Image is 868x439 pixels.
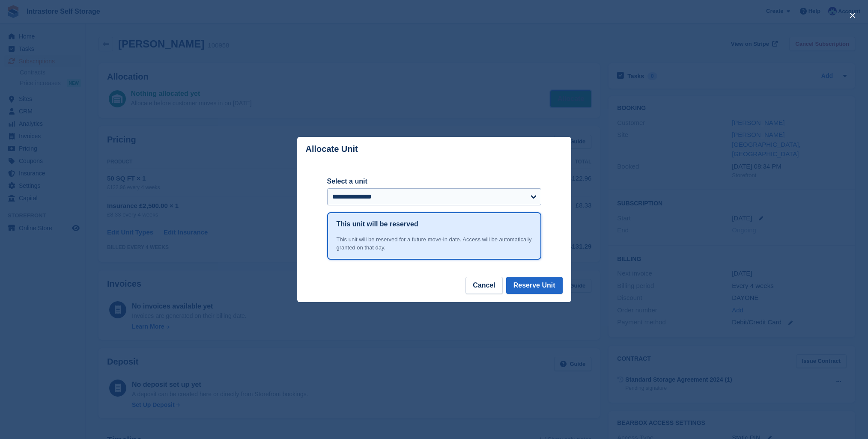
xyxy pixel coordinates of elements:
h1: This unit will be reserved [337,219,418,229]
button: Reserve Unit [506,277,563,294]
p: Allocate Unit [306,144,358,154]
label: Select a unit [327,176,541,187]
button: close [846,9,859,22]
div: This unit will be reserved for a future move-in date. Access will be automatically granted on tha... [337,235,532,252]
button: Cancel [465,277,502,294]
